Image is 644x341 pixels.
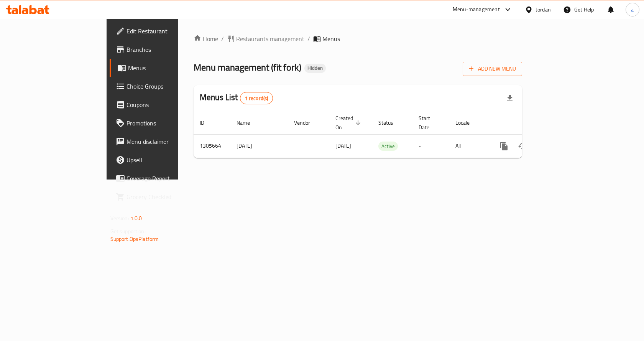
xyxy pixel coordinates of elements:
div: Hidden [304,64,326,73]
a: Upsell [110,151,214,169]
span: Upsell [127,155,208,165]
button: Change Status [513,137,532,155]
span: Status [378,118,403,127]
button: more [495,137,513,155]
span: Coupons [127,100,208,109]
span: Add New Menu [469,64,516,74]
div: Menu-management [453,5,500,14]
div: Export file [501,89,519,107]
span: Grocery Checklist [127,192,208,201]
a: Menus [110,59,214,77]
li: / [307,34,310,43]
a: Coupons [110,96,214,114]
td: - [412,134,449,158]
a: Coverage Report [110,169,214,188]
span: 1 record(s) [240,95,273,102]
span: [DATE] [335,141,351,151]
span: Restaurants management [236,34,304,43]
span: Name [237,118,260,127]
a: Support.OpsPlatform [110,234,159,244]
span: Locale [455,118,480,127]
nav: breadcrumb [194,34,522,43]
span: Vendor [294,118,320,127]
a: Promotions [110,114,214,132]
h2: Menus List [200,92,273,104]
span: a [631,5,634,14]
span: Created On [335,114,363,132]
span: ID [200,118,214,127]
span: Menus [322,34,340,43]
span: Menu management ( fit fork ) [194,59,301,76]
td: [DATE] [230,134,288,158]
span: Get support on: [110,226,146,236]
span: Version: [110,213,129,223]
span: Promotions [127,119,208,128]
span: Start Date [419,114,440,132]
span: Choice Groups [127,82,208,91]
span: Menus [128,63,208,72]
a: Choice Groups [110,77,214,96]
button: Add New Menu [463,62,522,76]
span: 1.0.0 [130,213,142,223]
span: Active [378,142,398,151]
td: All [449,134,489,158]
div: Jordan [536,5,551,14]
a: Restaurants management [227,34,304,43]
a: Branches [110,40,214,59]
span: Hidden [304,65,326,71]
div: Total records count [240,92,273,104]
table: enhanced table [194,111,575,158]
span: Menu disclaimer [127,137,208,146]
span: Edit Restaurant [127,26,208,36]
li: / [221,34,224,43]
a: Menu disclaimer [110,132,214,151]
span: Branches [127,45,208,54]
a: Edit Restaurant [110,22,214,40]
th: Actions [489,111,575,135]
span: Coverage Report [127,174,208,183]
a: Grocery Checklist [110,188,214,206]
